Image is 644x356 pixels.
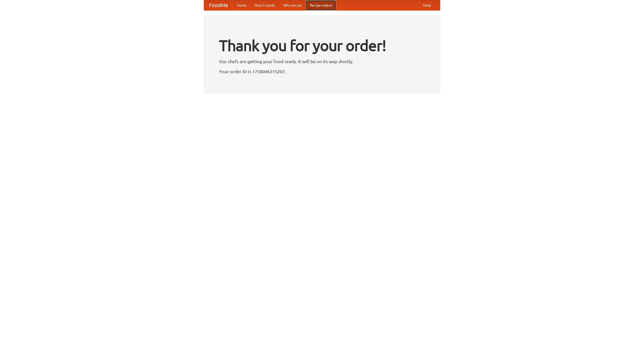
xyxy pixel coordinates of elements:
p: Our chefs are getting your food ready. It will be on its way shortly. [219,58,425,65]
a: Recipe videos [306,0,336,10]
a: Who we are [279,0,306,10]
a: FoodMe [204,0,233,10]
a: Home [233,0,251,10]
p: Your order ID is 1758046315207. [219,68,425,75]
a: Help [419,0,435,10]
h1: Thank you for your order! [219,33,425,58]
a: How it works [251,0,279,10]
